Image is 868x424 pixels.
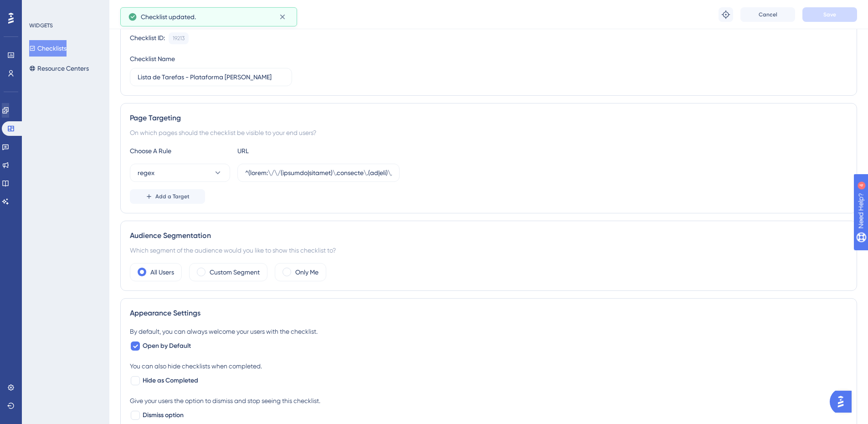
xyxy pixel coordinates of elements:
div: Checklist ID: [130,32,165,44]
div: Give your users the option to dismiss and stop seeing this checklist. [130,395,847,406]
div: Audience Segmentation [130,230,847,241]
label: Custom Segment [210,267,260,278]
span: Checklist updated. [141,11,196,22]
span: Need Help? [21,2,57,13]
div: 4 [63,5,66,12]
span: Dismiss option [143,410,184,421]
label: Only Me [295,267,318,278]
button: regex [130,164,230,182]
div: By default, you can always welcome your users with the checklist. [130,326,847,337]
div: Checklist Name [130,53,175,64]
label: All Users [150,267,174,278]
span: Cancel [759,11,777,18]
input: Type your Checklist name [138,72,284,82]
button: Checklists [29,40,67,57]
div: Which segment of the audience would you like to show this checklist to? [130,245,847,256]
span: Hide as Completed [143,375,198,386]
div: Choose A Rule [130,145,230,156]
iframe: UserGuiding AI Assistant Launcher [830,388,857,415]
div: WIDGETS [29,22,53,29]
div: On which pages should the checklist be visible to your end users? [130,127,847,138]
span: Open by Default [143,341,191,352]
button: Add a Target [130,189,205,204]
span: Add a Target [155,193,190,200]
div: Page Targeting [130,113,847,124]
span: Save [823,11,836,18]
button: Resource Centers [29,60,89,77]
div: Appearance Settings [130,308,847,319]
input: yourwebsite.com/path [245,168,392,178]
div: URL [237,145,338,156]
div: You can also hide checklists when completed. [130,361,847,372]
button: Save [802,7,857,22]
div: 19213 [173,35,185,42]
button: Cancel [740,7,795,22]
span: regex [138,167,154,178]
